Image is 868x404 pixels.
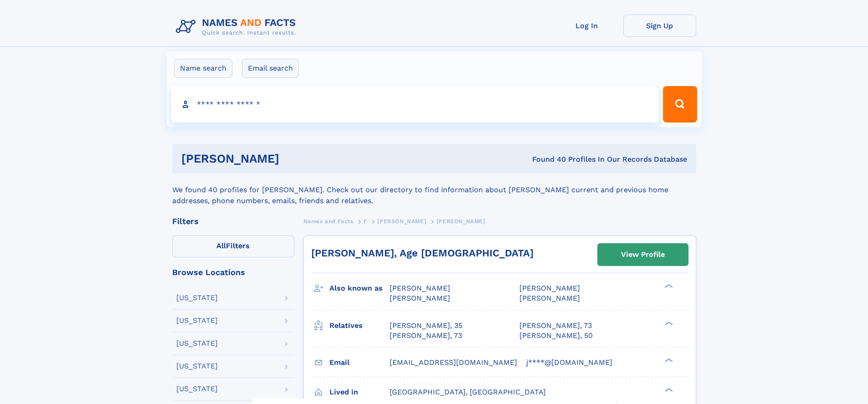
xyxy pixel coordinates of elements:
[329,355,390,370] h3: Email
[519,331,593,341] a: [PERSON_NAME], 50
[176,385,218,393] div: [US_STATE]
[663,387,673,393] div: ❯
[171,86,659,123] input: search input
[390,284,450,292] span: [PERSON_NAME]
[329,318,390,333] h3: Relatives
[663,320,673,326] div: ❯
[519,294,580,302] span: [PERSON_NAME]
[623,15,696,37] a: Sign Up
[519,321,592,331] a: [PERSON_NAME], 73
[172,174,696,206] div: We found 40 profiles for [PERSON_NAME]. Check out our directory to find information about [PERSON...
[364,218,367,225] span: F
[329,384,390,400] h3: Lived in
[242,59,299,78] label: Email search
[663,86,697,123] button: Search Button
[181,153,406,164] h1: [PERSON_NAME]
[176,363,218,370] div: [US_STATE]
[172,15,303,39] img: Logo Names and Facts
[176,294,218,302] div: [US_STATE]
[406,154,687,164] div: Found 40 Profiles In Our Records Database
[172,217,294,225] div: Filters
[174,59,232,78] label: Name search
[663,357,673,363] div: ❯
[216,241,226,250] span: All
[663,283,673,289] div: ❯
[390,294,450,302] span: [PERSON_NAME]
[390,321,462,331] a: [PERSON_NAME], 35
[303,215,354,227] a: Names and Facts
[519,284,580,292] span: [PERSON_NAME]
[172,235,294,257] label: Filters
[621,244,665,265] div: View Profile
[390,388,546,396] span: [GEOGRAPHIC_DATA], [GEOGRAPHIC_DATA]
[390,358,517,367] span: [EMAIL_ADDRESS][DOMAIN_NAME]
[364,215,367,227] a: F
[598,244,688,266] a: View Profile
[377,218,426,225] span: [PERSON_NAME]
[329,281,390,296] h3: Also known as
[311,247,534,259] a: [PERSON_NAME], Age [DEMOGRAPHIC_DATA]
[172,268,294,276] div: Browse Locations
[437,218,485,225] span: [PERSON_NAME]
[550,15,623,37] a: Log In
[176,340,218,347] div: [US_STATE]
[377,215,426,227] a: [PERSON_NAME]
[390,331,462,341] a: [PERSON_NAME], 73
[176,317,218,324] div: [US_STATE]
